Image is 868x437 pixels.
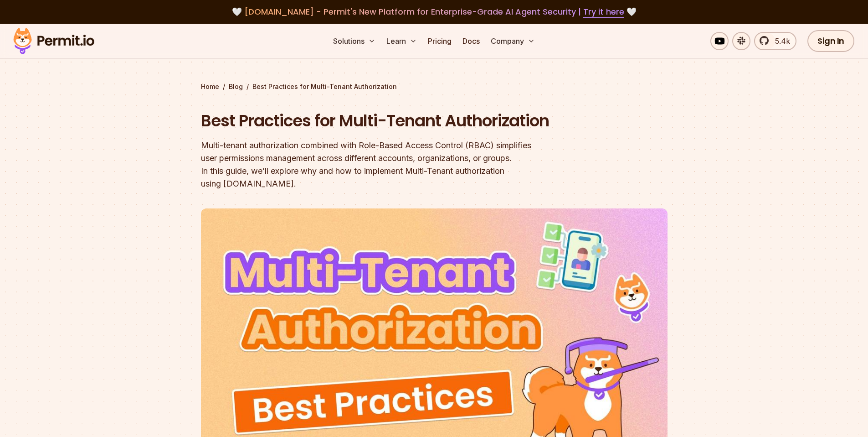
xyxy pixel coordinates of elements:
a: 5.4k [754,32,796,50]
a: Pricing [424,32,455,50]
button: Company [487,32,539,50]
h1: Best Practices for Multi-Tenant Authorization [201,109,551,132]
a: Sign In [807,30,854,52]
span: [DOMAIN_NAME] - Permit's New Platform for Enterprise-Grade AI Agent Security | [244,6,624,17]
a: Try it here [583,6,624,18]
img: Permit logo [9,26,98,57]
a: Blog [229,82,243,91]
div: 🤍 🤍 [22,5,846,18]
a: Docs [459,32,483,50]
button: Learn [383,32,421,50]
span: 5.4k [770,36,790,47]
button: Solutions [329,32,379,50]
div: / / [201,82,668,91]
div: Multi-tenant authorization combined with Role-Based Access Control (RBAC) simplifies user permiss... [201,139,551,190]
a: Home [201,82,219,91]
